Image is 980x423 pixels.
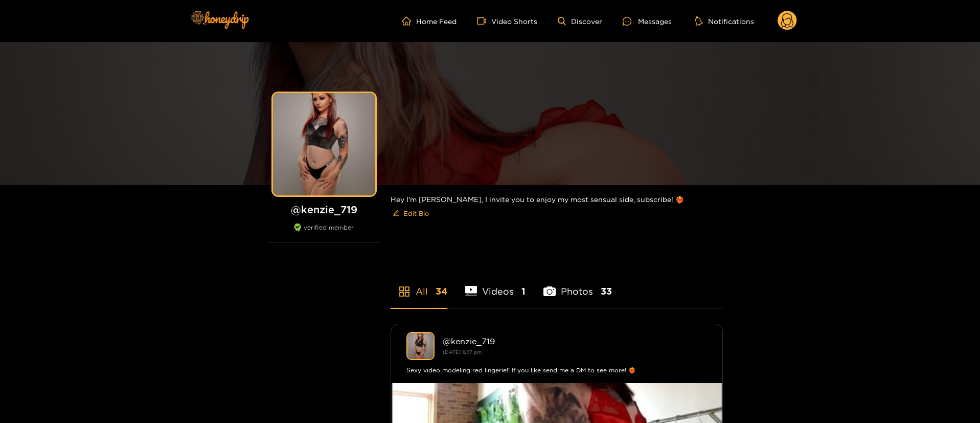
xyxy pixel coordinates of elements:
[268,224,380,242] div: verified member
[543,262,612,308] li: Photos
[692,16,757,26] button: Notifications
[268,203,380,216] h1: @ kenzie_719
[402,16,457,26] a: Home Feed
[406,332,435,360] img: kenzie_719
[391,262,447,308] li: All
[465,262,526,308] li: Videos
[391,185,723,230] div: Hey I'm [PERSON_NAME], I invite you to enjoy my most sensual side, subscribe! ❤️‍🔥
[521,285,526,298] span: 1
[403,208,429,218] span: Edit Bio
[558,17,602,26] a: Discover
[477,16,491,26] span: video-camera
[443,349,482,355] small: [DATE] 12:17 pm
[623,15,672,27] div: Messages
[436,285,447,298] span: 34
[443,337,707,346] div: @ kenzie_719
[402,16,416,26] span: home
[398,285,411,298] span: appstore
[601,285,612,298] span: 33
[406,365,707,375] div: Sexy video modeling red lingerie!! If you like send me a DM to see more! ❤️‍🔥
[391,205,431,221] button: editEdit Bio
[477,16,537,26] a: Video Shorts
[393,210,399,217] span: edit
